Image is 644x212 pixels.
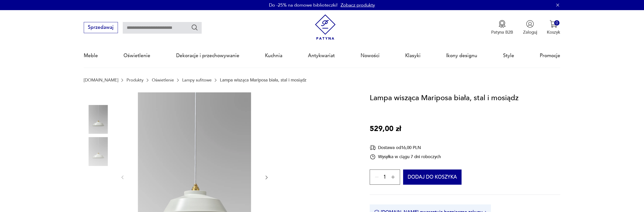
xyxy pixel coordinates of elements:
[491,20,513,35] button: Patyna B2B
[523,29,537,35] p: Zaloguj
[446,44,477,67] a: Ikony designu
[491,20,513,35] a: Ikona medaluPatyna B2B
[84,137,113,166] img: Zdjęcie produktu Lampa wisząca Mariposa biała, stal i mosiądz
[84,26,118,30] a: Sprzedawaj
[127,78,143,82] a: Produkty
[84,78,118,82] a: [DOMAIN_NAME]
[403,169,462,185] button: Dodaj do koszyka
[152,78,174,82] a: Oświetlenie
[191,24,198,31] button: Szukaj
[269,2,338,8] p: Do -25% na domowe biblioteczki!
[220,78,306,82] p: Lampa wisząca Mariposa biała, stal i mosiądz
[176,44,239,67] a: Dekoracje i przechowywanie
[491,29,513,35] p: Patyna B2B
[554,20,559,26] div: 0
[84,105,113,134] img: Zdjęcie produktu Lampa wisząca Mariposa biała, stal i mosiądz
[123,44,150,67] a: Oświetlenie
[84,22,118,33] button: Sprzedawaj
[370,92,518,104] h1: Lampa wisząca Mariposa biała, stal i mosiądz
[405,44,421,67] a: Klasyki
[503,44,514,67] a: Style
[265,44,282,67] a: Kuchnia
[547,29,560,35] p: Koszyk
[370,144,441,151] div: Dostawa od 16,00 PLN
[341,2,375,8] a: Zobacz produkty
[526,20,534,28] img: Ikonka użytkownika
[361,44,380,67] a: Nowości
[550,20,557,28] img: Ikona koszyka
[308,44,335,67] a: Antykwariat
[498,20,506,28] img: Ikona medalu
[523,20,537,35] button: Zaloguj
[370,154,441,160] div: Wysyłka w ciągu 7 dni roboczych
[540,44,560,67] a: Promocje
[313,14,338,40] img: Patyna - sklep z meblami i dekoracjami vintage
[84,44,98,67] a: Meble
[370,123,401,135] p: 529,00 zł
[370,144,376,151] img: Ikona dostawy
[383,175,386,179] span: 1
[182,78,212,82] a: Lampy sufitowe
[547,20,560,35] button: 0Koszyk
